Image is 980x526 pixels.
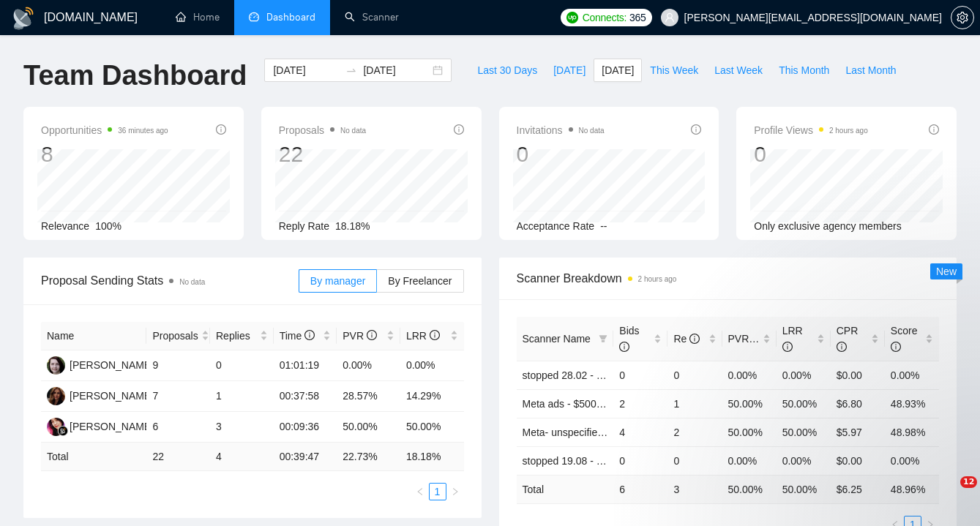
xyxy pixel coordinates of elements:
a: 1 [430,484,446,500]
span: info-circle [929,124,939,135]
time: 36 minutes ago [118,127,168,135]
td: 3 [667,475,722,503]
button: This Week [642,59,706,82]
span: CPR [837,325,859,353]
span: dashboard [249,12,259,22]
span: info-circle [430,330,440,340]
span: Re [673,333,700,345]
span: Invitations [517,121,605,139]
span: info-circle [782,342,793,352]
span: 12 [960,476,977,488]
a: homeHome [176,11,220,23]
span: Relevance [41,220,89,232]
span: Reply Rate [279,220,329,232]
a: Meta- unspecified - Feedback+ -AI [523,427,679,438]
span: New [936,266,957,277]
td: 01:01:19 [274,350,337,381]
span: [DATE] [553,62,586,78]
td: $ 6.25 [831,475,885,503]
div: 0 [517,140,605,168]
li: Next Page [446,483,464,500]
span: info-circle [454,124,464,135]
span: info-circle [689,334,700,344]
button: [DATE] [594,59,642,82]
span: info-circle [891,342,901,352]
button: setting [951,6,974,29]
button: This Month [771,59,837,82]
span: This Month [779,62,829,78]
td: 22.73 % [337,443,400,471]
span: info-circle [691,124,701,135]
td: 50.00% [400,412,464,443]
button: Last 30 Days [469,59,545,82]
span: filter [599,334,607,343]
td: 0.00% [885,361,939,389]
td: 0 [613,446,667,475]
input: End date [363,62,430,78]
td: 00:37:58 [274,381,337,412]
td: 0 [613,361,667,389]
button: Last Week [706,59,771,82]
div: 8 [41,140,168,168]
div: 0 [754,140,868,168]
th: Proposals [146,322,210,350]
li: Previous Page [411,483,429,500]
a: IG[PERSON_NAME] [47,358,154,370]
span: info-circle [304,330,315,340]
span: No data [340,127,366,135]
a: searchScanner [345,11,399,23]
button: Last Month [837,59,904,82]
td: $0.00 [831,361,885,389]
span: info-circle [367,330,377,340]
span: info-circle [837,342,847,352]
span: user [665,12,675,23]
span: Opportunities [41,121,168,139]
button: left [411,483,429,500]
span: swap-right [345,64,357,76]
img: IG [47,356,65,375]
img: NK [47,418,65,436]
div: [PERSON_NAME] [70,357,154,373]
li: 1 [429,483,446,500]
td: 0.00% [777,361,831,389]
span: Profile Views [754,121,868,139]
td: 00:09:36 [274,412,337,443]
span: LRR [782,325,803,353]
time: 2 hours ago [829,127,868,135]
span: 100% [95,220,121,232]
span: Dashboard [266,11,315,23]
td: 4 [210,443,274,471]
a: stopped 19.08 - Meta ads - LeadGen/cases/ hook - tripled leads- $500+ [523,455,847,467]
td: 2 [613,389,667,418]
span: Last 30 Days [477,62,537,78]
span: to [345,64,357,76]
span: Scanner Name [523,333,591,345]
td: 50.00 % [722,475,777,503]
a: NK[PERSON_NAME] [47,420,154,432]
span: 18.18% [335,220,370,232]
td: 50.00% [337,412,400,443]
td: 0.00% [722,361,777,389]
td: 0 [210,350,274,381]
span: Proposals [279,121,366,139]
img: logo [12,7,35,30]
td: 0.00% [400,350,464,381]
td: 28.57% [337,381,400,412]
td: 22 [146,443,210,471]
span: left [416,487,424,496]
span: Score [891,325,918,353]
a: stopped 28.02 - Google Ads - LeadGen/cases/hook- saved $k [523,369,803,381]
td: 9 [146,350,210,381]
td: Total [517,475,614,503]
span: Only exclusive agency members [754,220,902,232]
span: 365 [629,10,646,26]
span: Bids [619,325,639,353]
span: [DATE] [602,62,634,78]
img: gigradar-bm.png [58,426,68,436]
th: Name [41,322,146,350]
span: LRR [406,330,440,342]
iframe: Intercom live chat [930,476,965,511]
span: No data [579,127,605,135]
td: Total [41,443,146,471]
span: info-circle [619,342,629,352]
